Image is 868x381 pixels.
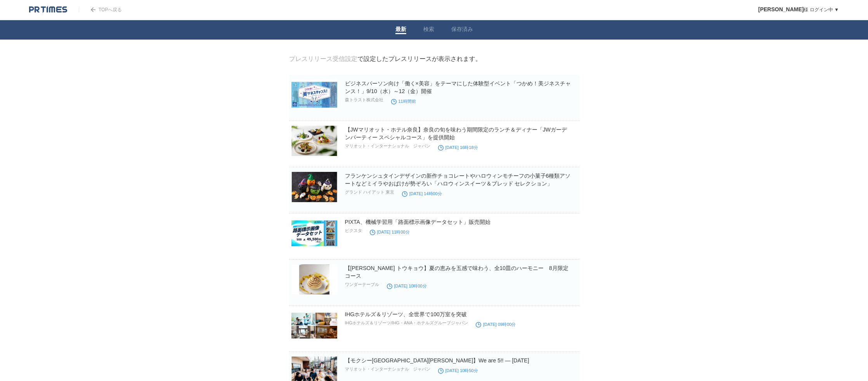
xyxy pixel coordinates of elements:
div: で設定したプレスリリースが表示されます。 [289,55,482,63]
img: logo.png [29,6,67,14]
p: ピクスタ [345,228,362,234]
img: arrow.png [91,7,95,12]
a: PIXTA、機械学習用「路面標示画像データセット」販売開始 [345,219,490,225]
a: 検索 [423,26,434,34]
p: マリオット・インターナショナル ジャパン [345,366,430,372]
time: [DATE] 16時18分 [438,145,478,150]
img: フランケンシュタインデザインの新作チョコレートやハロウィンモチーフの小菓子6種類アソートなどミイラやおばけが勢ぞろい「ハロウィンスイーツ＆ブレッド セレクション」 [291,172,337,202]
time: 11時間前 [391,99,416,104]
a: [PERSON_NAME]様 ログイン中 ▼ [758,7,839,12]
a: フランケンシュタインデザインの新作チョコレートやハロウィンモチーフの小菓子6種類アソートなどミイラやおばけが勢ぞろい「ハロウィンスイーツ＆ブレッド セレクション」 [345,173,571,187]
a: 【JWマリオット・ホテル奈良】奈良の旬を味わう期間限定のランチ＆ディナー「JWガーデンパーティー スペシャルコース」を提供開始 [345,126,567,140]
a: TOPへ戻る [79,7,122,12]
a: 【[PERSON_NAME] トウキョウ】夏の恵みを五感で味わう、全10皿のハーモニー 8月限定コース [345,265,568,279]
a: 保存済み [451,26,473,34]
a: IHGホテルズ＆リゾーツ、全世界で100万室を突破 [345,311,467,317]
span: [PERSON_NAME] [758,6,804,12]
p: マリオット・インターナショナル ジャパン [345,143,430,149]
img: 【ジャン・ジョルジュ トウキョウ】夏の恵みを五感で味わう、全10皿のハーモニー 8月限定コース [291,264,337,294]
time: [DATE] 10時50分 [438,368,478,373]
a: プレスリリース受信設定 [289,55,357,62]
p: ワンダーテーブル [345,282,379,287]
p: グランド ハイアット 東京 [345,189,394,195]
img: PIXTA、機械学習用「路面標示画像データセット」販売開始 [291,218,337,248]
time: [DATE] 09時00分 [476,322,516,327]
time: [DATE] 11時00分 [370,230,410,234]
p: IHGホテルズ＆リゾーツ/IHG・ANA・ホテルズグループジャパン [345,320,468,326]
p: 森トラスト株式会社 [345,97,383,103]
a: 【モクシー[GEOGRAPHIC_DATA][PERSON_NAME]】We are 5!! ― [DATE] [345,357,529,364]
img: 【JWマリオット・ホテル奈良】奈良の旬を味わう期間限定のランチ＆ディナー「JWガーデンパーティー スペシャルコース」を提供開始 [291,126,337,156]
a: 最新 [395,26,406,34]
time: [DATE] 14時00分 [402,191,442,196]
a: ビジネスパーソン向け「働く×美容」をテーマにした体験型イベント「つかめ！美ジネスチャンス！」9/10（水）～12（金）開催 [345,80,571,94]
img: ビジネスパーソン向け「働く×美容」をテーマにした体験型イベント「つかめ！美ジネスチャンス！」9/10（水）～12（金）開催 [291,80,337,110]
time: [DATE] 10時00分 [387,284,427,288]
img: IHGホテルズ＆リゾーツ、全世界で100万室を突破 [291,310,337,341]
